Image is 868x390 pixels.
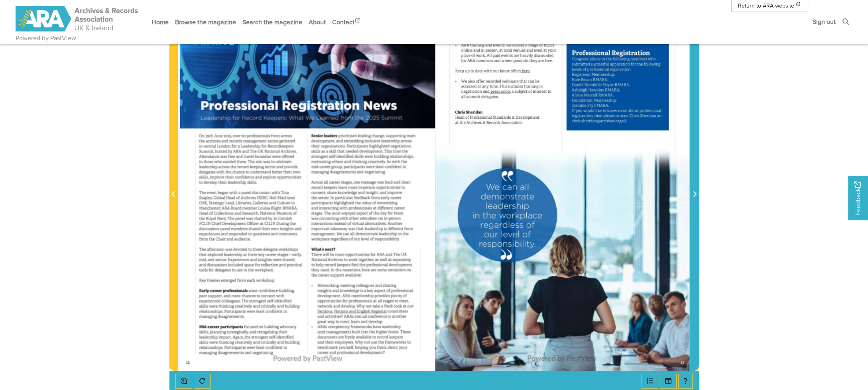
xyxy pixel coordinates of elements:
[678,374,693,389] button: Help
[329,12,364,33] a: Contact
[239,12,305,33] a: Search the magazine
[194,374,211,389] button: Rotate the book
[660,374,677,389] button: Thumbnails
[853,181,862,215] span: Feedback
[175,374,192,389] button: Enable or disable loupe tool (Alt+L)
[149,12,172,33] a: Home
[848,176,868,220] a: Would you like to provide feedback?
[434,9,690,371] img: 2025 - September and October - page 11
[642,374,658,389] button: Open metadata window
[172,12,239,33] a: Browse the magazine
[738,2,794,10] span: Return to ARA website
[16,33,76,43] a: Powered by PastView
[809,11,839,32] a: Sign out
[16,2,139,36] a: ARA - ARC Magazine | Powered by PastView logo
[690,9,699,371] button: Next Page
[305,12,329,33] a: About
[169,9,178,371] button: Previous Page
[16,6,139,31] img: ARA - ARC Magazine | Powered by PastView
